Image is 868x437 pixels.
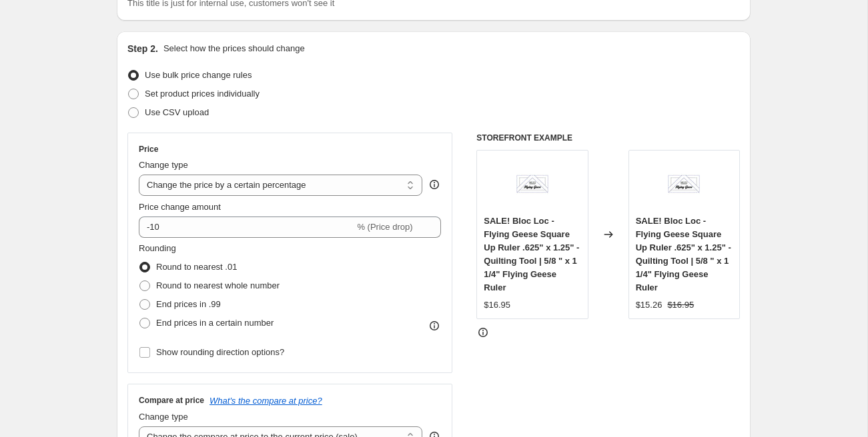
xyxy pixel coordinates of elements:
[145,70,252,80] span: Use bulk price change rules
[667,298,694,312] strike: $16.95
[476,133,740,143] h6: STOREFRONT EXAMPLE
[657,157,711,211] img: cc22c75a2bad9325af42869fa9eef9fe_80x.jpg
[139,160,188,170] span: Change type
[145,89,260,99] span: Set product prices individually
[127,42,158,55] h2: Step 2.
[357,222,412,232] span: % (Price drop)
[156,347,284,357] span: Show rounding direction options?
[156,318,274,328] span: End prices in a certain number
[156,299,221,309] span: End prices in .99
[156,262,237,272] span: Round to nearest .01
[145,107,209,117] span: Use CSV upload
[139,217,354,238] input: -15
[484,216,579,292] span: SALE! Bloc Loc - Flying Geese Square Up Ruler .625" x 1.25" - Quilting Tool | 5/8 " x 1 1/4" Flyi...
[636,298,663,312] div: $15.26
[428,178,441,191] div: help
[484,298,510,312] div: $16.95
[139,243,176,253] span: Rounding
[139,412,188,422] span: Change type
[139,144,158,155] h3: Price
[163,42,305,55] p: Select how the prices should change
[156,280,280,290] span: Round to nearest whole number
[139,395,204,406] h3: Compare at price
[139,202,221,212] span: Price change amount
[636,216,731,292] span: SALE! Bloc Loc - Flying Geese Square Up Ruler .625" x 1.25" - Quilting Tool | 5/8 " x 1 1/4" Flyi...
[209,396,322,406] button: What's the compare at price?
[506,157,559,211] img: cc22c75a2bad9325af42869fa9eef9fe_80x.jpg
